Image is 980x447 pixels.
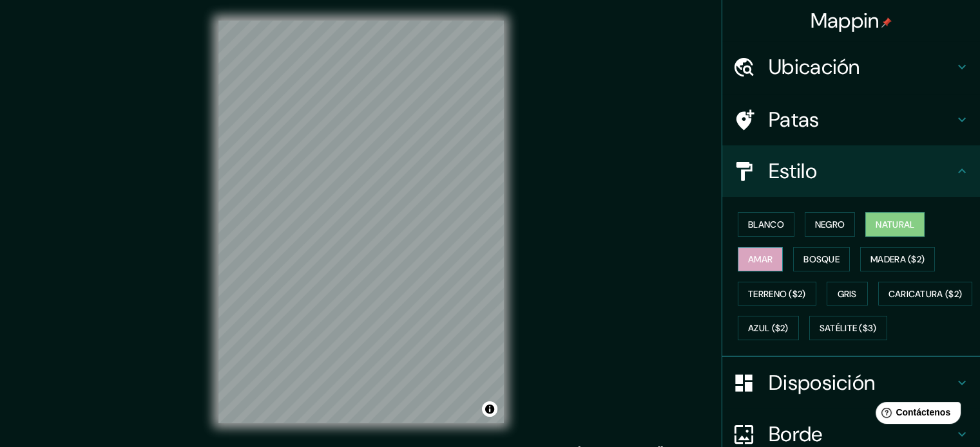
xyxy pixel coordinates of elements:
iframe: Lanzador de widgets de ayuda [865,397,966,433]
button: Caricatura ($2) [878,282,973,306]
font: Blanco [748,219,784,230]
font: Natural [876,219,914,230]
div: Disposición [722,357,980,408]
font: Satélite ($3) [820,323,877,334]
font: Ubicación [769,53,860,80]
button: Amar [738,247,783,271]
div: Estilo [722,145,980,197]
button: Gris [827,282,868,306]
font: Estilo [769,158,817,185]
button: Azul ($2) [738,316,799,340]
button: Natural [865,212,925,237]
img: pin-icon.png [881,17,892,28]
font: Terreno ($2) [748,288,806,300]
button: Negro [805,212,856,237]
div: Ubicación [722,41,980,93]
font: Disposición [769,369,875,396]
font: Amar [748,253,773,265]
button: Blanco [738,212,794,237]
font: Bosque [803,253,840,265]
font: Madera ($2) [870,253,925,265]
font: Gris [838,288,857,300]
button: Madera ($2) [860,247,935,271]
font: Negro [815,219,845,230]
font: Azul ($2) [748,323,789,334]
button: Terreno ($2) [738,282,816,306]
font: Patas [769,106,820,133]
font: Mappin [811,7,879,34]
div: Patas [722,94,980,145]
button: Satélite ($3) [809,316,887,340]
button: Activar o desactivar atribución [482,401,497,417]
canvas: Mapa [218,21,504,423]
button: Bosque [793,247,850,271]
font: Caricatura ($2) [889,288,963,300]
